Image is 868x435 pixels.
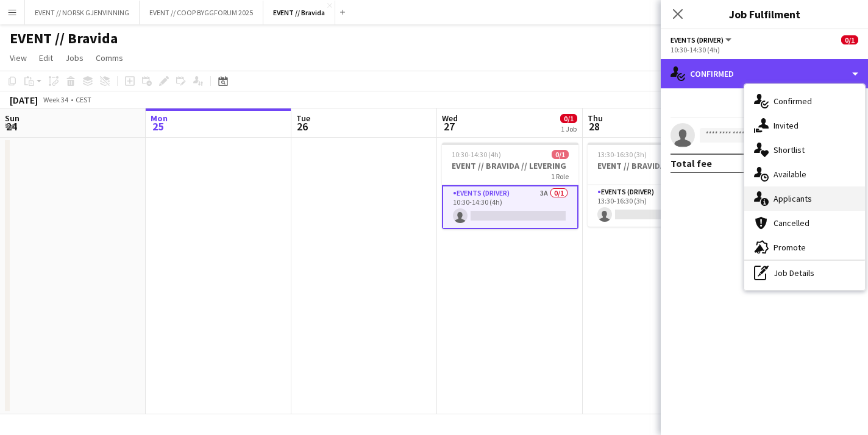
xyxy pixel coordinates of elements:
[96,52,123,63] span: Comms
[671,35,733,44] button: Events (Driver)
[60,50,88,66] a: Jobs
[588,113,603,124] span: Thu
[588,160,724,171] h3: EVENT // BRAVIDA // Henting
[140,1,263,24] button: EVENT // COOP BYGGFORUM 2025
[744,138,865,162] div: Shortlist
[744,261,865,285] div: Job Details
[586,119,603,133] span: 28
[263,1,335,24] button: EVENT // Bravida
[25,1,140,24] button: EVENT // NORSK GJENVINNING
[5,50,32,66] a: View
[588,143,724,227] app-job-card: 13:30-16:30 (3h)0/1EVENT // BRAVIDA // Henting1 RoleEvents (Driver)2I5A0/113:30-16:30 (3h)
[841,35,858,44] span: 0/1
[296,113,310,124] span: Tue
[442,113,458,124] span: Wed
[39,52,53,63] span: Edit
[10,94,38,106] div: [DATE]
[661,59,868,88] div: Confirmed
[10,52,27,63] span: View
[744,89,865,113] div: Confirmed
[40,95,71,104] span: Week 34
[3,119,20,133] span: 24
[671,35,724,44] span: Events (Driver)
[661,6,868,22] h3: Job Fulfilment
[442,143,578,229] app-job-card: 10:30-14:30 (4h)0/1EVENT // BRAVIDA // LEVERING1 RoleEvents (Driver)3A0/110:30-14:30 (4h)
[294,119,310,133] span: 26
[442,160,578,171] h3: EVENT // BRAVIDA // LEVERING
[744,186,865,211] div: Applicants
[149,119,168,133] span: 25
[440,119,458,133] span: 27
[91,50,128,66] a: Comms
[551,172,569,181] span: 1 Role
[588,185,724,227] app-card-role: Events (Driver)2I5A0/113:30-16:30 (3h)
[671,45,858,54] div: 10:30-14:30 (4h)
[597,150,647,159] span: 13:30-16:30 (3h)
[671,157,712,169] div: Total fee
[561,124,577,133] div: 1 Job
[744,113,865,138] div: Invited
[560,114,577,123] span: 0/1
[452,150,501,159] span: 10:30-14:30 (4h)
[744,211,865,235] div: Cancelled
[151,113,168,124] span: Mon
[552,150,569,159] span: 0/1
[744,235,865,260] div: Promote
[76,95,91,104] div: CEST
[442,185,578,229] app-card-role: Events (Driver)3A0/110:30-14:30 (4h)
[10,29,118,48] h1: EVENT // Bravida
[744,162,865,186] div: Available
[5,113,20,124] span: Sun
[65,52,84,63] span: Jobs
[34,50,58,66] a: Edit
